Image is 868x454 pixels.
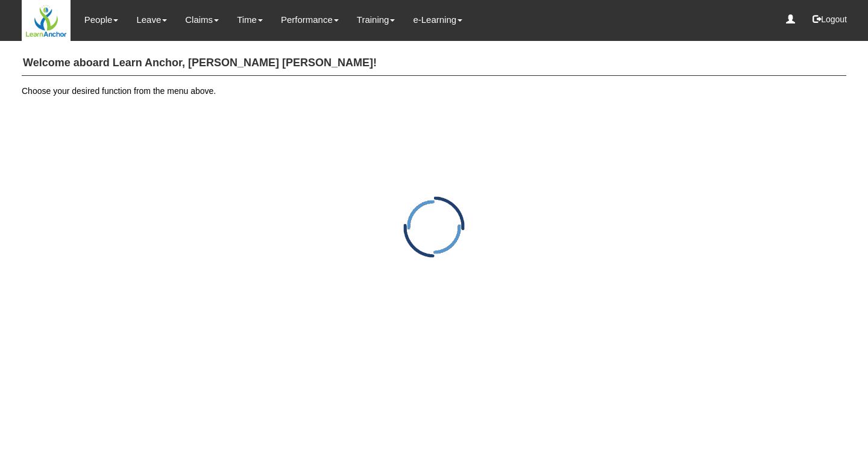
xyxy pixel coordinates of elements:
button: Logout [804,5,855,34]
a: People [84,6,119,34]
a: Time [237,6,263,34]
img: logo.PNG [25,4,68,38]
h4: Welcome aboard Learn Anchor, [PERSON_NAME] [PERSON_NAME]! [22,51,846,76]
a: Performance [281,6,339,34]
a: Leave [136,6,167,34]
iframe: chat widget [817,406,856,442]
a: Training [357,6,395,34]
a: Claims [185,6,219,34]
p: Choose your desired function from the menu above. [22,85,846,97]
a: e-Learning [413,6,462,34]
